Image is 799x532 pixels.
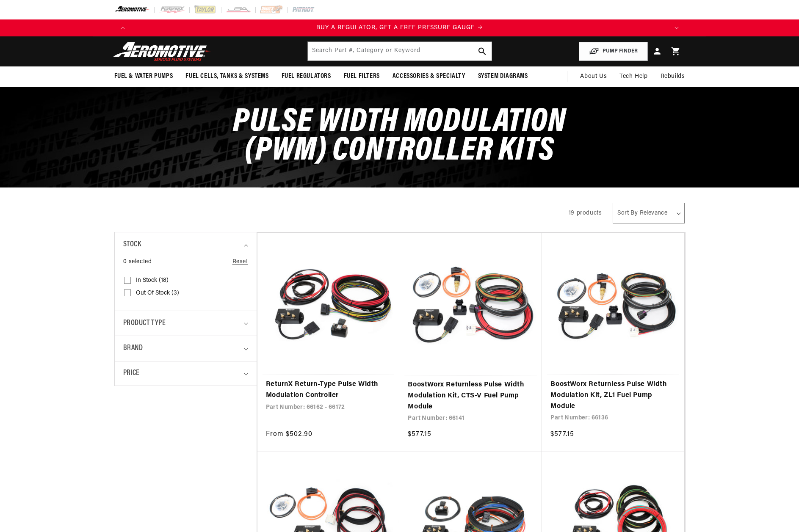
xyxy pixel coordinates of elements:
button: Translation missing: en.sections.announcements.previous_announcement [114,19,131,36]
span: BUY A REGULATOR, GET A FREE PRESSURE GAUGE [316,25,475,31]
summary: Fuel & Water Pumps [108,66,180,86]
summary: Fuel Regulators [275,66,337,86]
div: Announcement [131,23,668,33]
summary: Product type (0 selected) [123,311,248,336]
summary: Tech Help [613,66,654,87]
span: 0 selected [123,257,152,267]
span: Fuel Filters [344,72,380,81]
input: Search by Part Number, Category or Keyword [308,42,492,61]
span: Fuel Regulators [282,72,331,81]
summary: Fuel Filters [337,66,386,86]
span: In stock (18) [136,277,169,284]
summary: Stock (0 selected) [123,232,248,257]
button: search button [473,42,492,61]
span: Rebuilds [661,72,685,81]
span: Product type [123,317,166,330]
summary: Brand (0 selected) [123,336,248,361]
a: BoostWorx Returnless Pulse Width Modulation Kit, CTS-V Fuel Pump Module [408,380,534,412]
summary: Rebuilds [654,66,691,87]
span: Stock [123,239,141,251]
img: Aeromotive [111,41,217,61]
span: Tech Help [619,72,647,81]
span: Fuel Cells, Tanks & Systems [185,72,268,81]
span: Pulse Width Modulation (PWM) Controller Kits [233,106,566,168]
slideshow-component: Translation missing: en.sections.announcements.announcement_bar [93,19,706,36]
div: 1 of 4 [131,23,668,33]
summary: System Diagrams [472,66,534,86]
summary: Fuel Cells, Tanks & Systems [179,66,275,86]
a: ReturnX Return-Type Pulse Width Modulation Controller [266,379,391,401]
button: PUMP FINDER [579,42,648,61]
span: Accessories & Specialty [393,72,465,81]
button: Translation missing: en.sections.announcements.next_announcement [668,19,685,36]
span: About Us [580,73,607,80]
span: Price [123,368,140,379]
span: Brand [123,342,143,355]
summary: Accessories & Specialty [386,66,472,86]
span: System Diagrams [478,72,528,81]
span: 19 products [569,210,602,216]
span: Out of stock (3) [136,289,179,297]
span: Fuel & Water Pumps [114,72,173,81]
a: BUY A REGULATOR, GET A FREE PRESSURE GAUGE [131,23,668,33]
a: About Us [574,66,613,87]
a: BoostWorx Returnless Pulse Width Modulation Kit, ZL1 Fuel Pump Module [550,379,676,412]
a: Reset [232,257,248,267]
summary: Price [123,361,248,386]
